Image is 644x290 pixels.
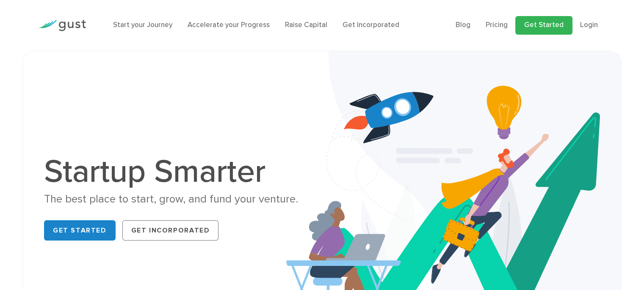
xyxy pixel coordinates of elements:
[44,156,315,188] h1: Startup Smarter
[285,21,327,29] a: Raise Capital
[486,21,508,29] a: Pricing
[515,16,572,35] a: Get Started
[188,21,270,29] a: Accelerate your Progress
[456,21,470,29] a: Blog
[343,21,399,29] a: Get Incorporated
[580,21,598,29] a: Login
[122,220,219,241] a: Get Incorporated
[44,220,116,241] a: Get Started
[113,21,172,29] a: Start your Journey
[39,20,86,31] img: Gust Logo
[44,192,315,207] div: The best place to start, grow, and fund your venture.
